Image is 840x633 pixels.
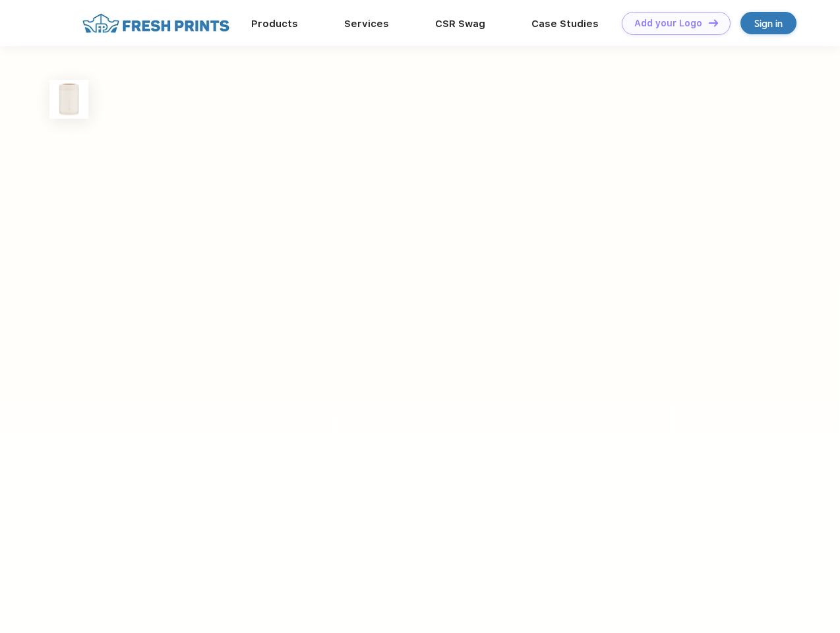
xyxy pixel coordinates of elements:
img: func=resize&h=100 [49,80,88,119]
img: DT [709,19,718,26]
a: Sign in [740,12,796,34]
div: Sign in [754,16,783,31]
a: Products [251,18,298,30]
div: Add your Logo [634,18,702,29]
img: fo%20logo%202.webp [78,12,233,35]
